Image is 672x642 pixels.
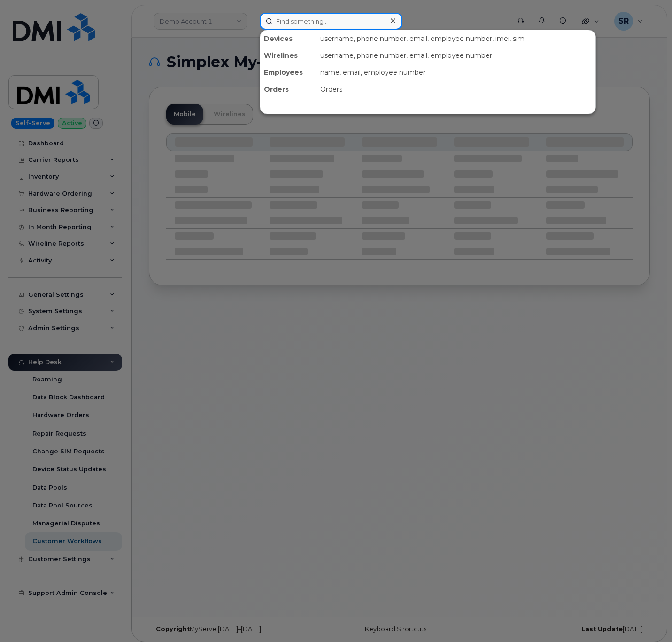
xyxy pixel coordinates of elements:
[317,30,595,47] div: username, phone number, email, employee number, imei, sim
[317,47,595,64] div: username, phone number, email, employee number
[260,81,317,98] div: Orders
[260,47,317,64] div: Wirelines
[317,81,595,98] div: Orders
[260,64,317,81] div: Employees
[317,64,595,81] div: name, email, employee number
[260,30,317,47] div: Devices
